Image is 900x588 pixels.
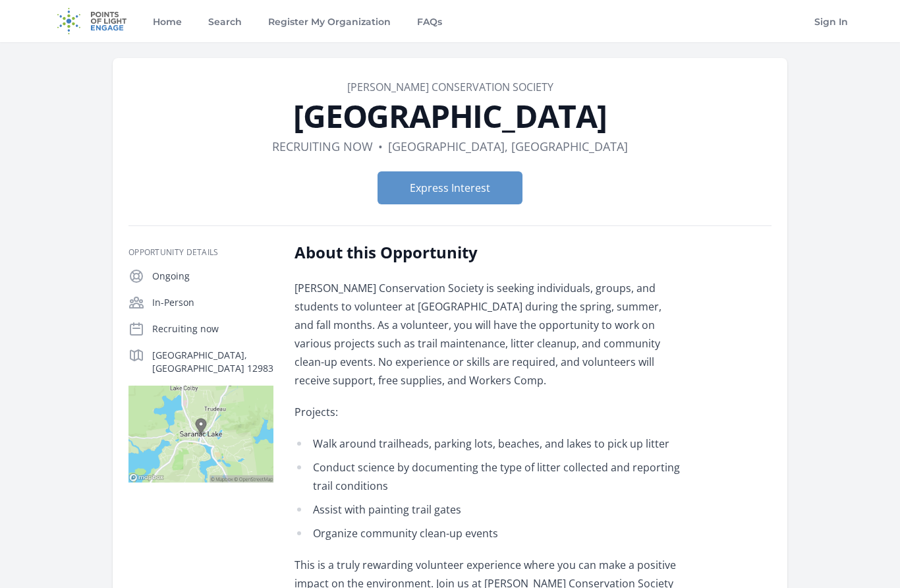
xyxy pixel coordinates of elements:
[295,279,680,390] p: [PERSON_NAME] Conservation Society is seeking individuals, groups, and students to volunteer at [...
[295,500,680,519] li: Assist with painting trail gates
[378,171,522,204] button: Express Interest
[152,349,273,375] p: [GEOGRAPHIC_DATA], [GEOGRAPHIC_DATA] 12983
[128,100,772,132] h1: [GEOGRAPHIC_DATA]
[152,322,273,336] p: Recruiting now
[295,458,680,495] li: Conduct science by documenting the type of litter collected and reporting trail conditions
[295,434,680,453] li: Walk around trailheads, parking lots, beaches, and lakes to pick up litter
[128,247,273,258] h3: Opportunity Details
[272,137,373,156] dd: Recruiting now
[152,270,273,283] p: Ongoing
[152,296,273,309] p: In-Person
[295,242,680,263] h2: About this Opportunity
[388,137,628,156] dd: [GEOGRAPHIC_DATA], [GEOGRAPHIC_DATA]
[295,524,680,543] li: Organize community clean-up events
[378,137,383,156] div: •
[128,386,273,483] img: Map
[347,80,553,94] a: [PERSON_NAME] Conservation Society
[295,403,680,421] p: Projects:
